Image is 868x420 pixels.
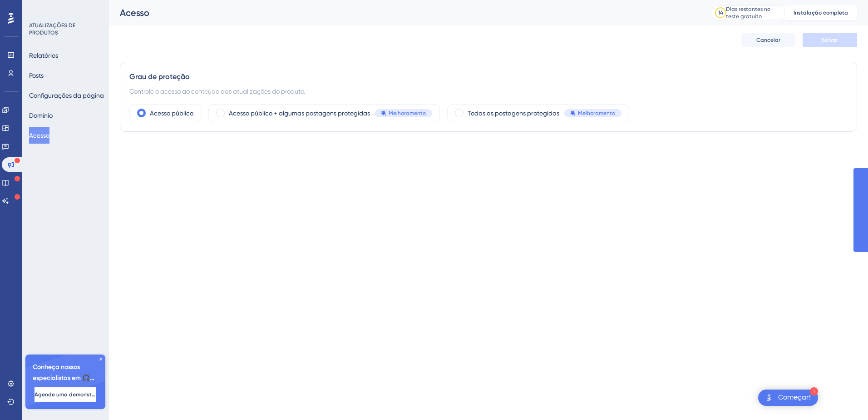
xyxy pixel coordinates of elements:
div: 14 [718,9,723,16]
div: ATUALIZAÇÕES DE PRODUTOS [29,22,103,36]
span: Cancelar [756,36,780,44]
button: Salvar [803,33,857,47]
button: Instalação completa [784,5,857,20]
button: Cancelar [741,33,795,47]
span: Salvar [822,36,838,44]
span: Conheça nossos especialistas em 🎧 integração [33,362,98,384]
div: Acesso [120,6,689,19]
button: Posts [29,67,44,84]
span: Instalação completa [794,9,848,16]
button: Acesso [29,127,49,144]
button: Configurações da página [29,87,104,104]
div: Controle o acesso ao conteúdo das atualizações do produto. [129,86,848,97]
span: Todas as postagens protegidas [468,108,559,119]
button: Agende uma demonstração [35,387,96,402]
span: Acesso público + algumas postagens protegidas [229,108,370,119]
div: 1 [810,387,818,395]
div: Começar! [778,393,811,403]
button: Domínio [29,107,53,124]
span: Agende uma demonstração [35,391,96,398]
div: Abra o Get Started! lista de verificação, módulos restantes: 1 [758,390,818,406]
span: Melhoramento [389,110,426,117]
label: Acesso público [150,108,193,119]
div: Grau de proteção [129,71,848,82]
img: texto alternativo de imagem do iniciador [764,392,774,403]
span: Melhoramento [578,110,615,117]
button: Relatórios [29,47,58,64]
div: Dias restantes no teste gratuito [726,5,781,20]
iframe: UserGuiding AI Assistant Launcher [830,384,857,411]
